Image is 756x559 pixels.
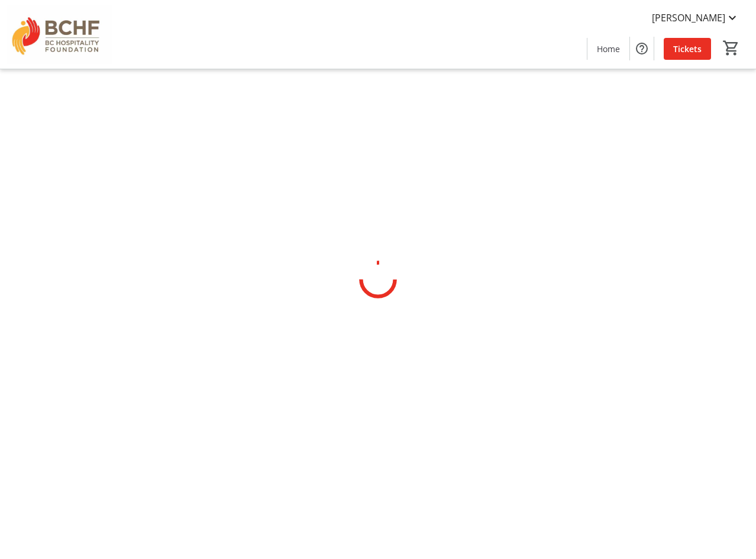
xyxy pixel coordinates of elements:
[587,38,629,60] a: Home
[597,43,620,55] span: Home
[630,37,654,60] button: Help
[721,37,742,59] button: Cart
[642,8,749,27] button: [PERSON_NAME]
[7,5,112,64] img: BC Hospitality Foundation's Logo
[664,38,711,60] a: Tickets
[652,11,725,25] span: [PERSON_NAME]
[673,43,702,55] span: Tickets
